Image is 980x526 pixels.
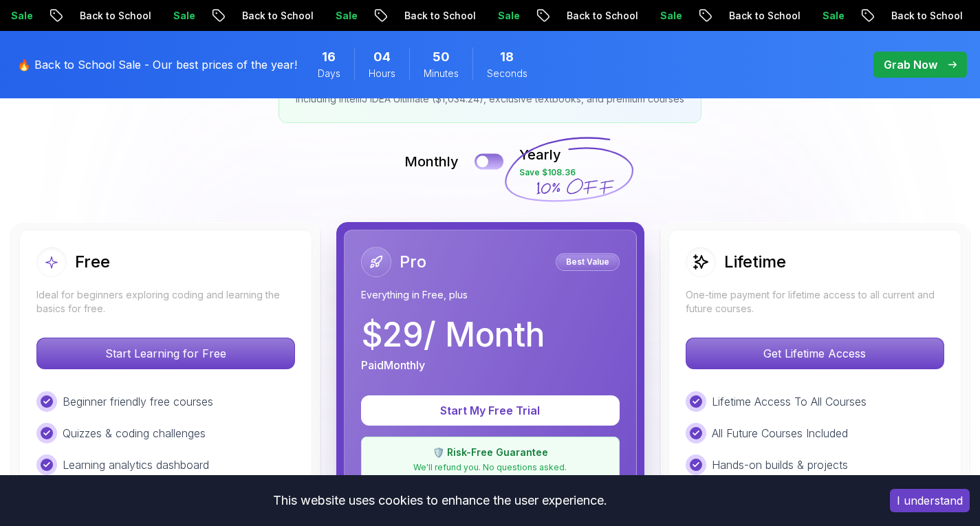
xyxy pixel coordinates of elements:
[811,9,855,23] p: Sale
[370,446,611,459] p: 🛡️ Risk-Free Guarantee
[10,485,869,516] div: This website uses cookies to enhance the user experience.
[373,47,391,67] span: 4 Hours
[649,9,693,23] p: Sale
[63,393,213,410] p: Beginner friendly free courses
[230,9,324,23] p: Back to School
[486,9,530,23] p: Sale
[378,402,603,419] p: Start My Free Trial
[724,251,786,273] h2: Lifetime
[717,9,811,23] p: Back to School
[686,338,944,369] button: Get Lifetime Access
[884,56,937,73] p: Grab Now
[890,489,970,512] button: Accept cookies
[322,47,336,67] span: 16 Days
[361,288,620,302] p: Everything in Free, plus
[433,47,450,67] span: 50 Minutes
[68,9,162,23] p: Back to School
[318,67,340,80] span: Days
[500,47,514,67] span: 18 Seconds
[712,425,848,441] p: All Future Courses Included
[361,357,425,373] p: Paid Monthly
[63,457,209,473] p: Learning analytics dashboard
[37,338,294,369] p: Start Learning for Free
[555,9,649,23] p: Back to School
[361,404,620,417] a: Start My Free Trial
[17,56,297,73] p: 🔥 Back to School Sale - Our best prices of the year!
[63,425,206,441] p: Quizzes & coding challenges
[296,92,684,106] p: Including IntelliJ IDEA Ultimate ($1,034.24), exclusive textbooks, and premium courses
[400,251,426,273] h2: Pro
[712,393,867,410] p: Lifetime Access To All Courses
[393,9,486,23] p: Back to School
[324,9,368,23] p: Sale
[487,67,527,80] span: Seconds
[361,318,545,351] p: $ 29 / Month
[36,288,295,316] p: Ideal for beginners exploring coding and learning the basics for free.
[558,255,618,269] p: Best Value
[75,251,110,273] h2: Free
[162,9,206,23] p: Sale
[36,347,295,360] a: Start Learning for Free
[686,338,944,369] p: Get Lifetime Access
[404,152,459,171] p: Monthly
[424,67,459,80] span: Minutes
[880,9,973,23] p: Back to School
[686,347,944,360] a: Get Lifetime Access
[36,338,295,369] button: Start Learning for Free
[361,395,620,426] button: Start My Free Trial
[712,457,848,473] p: Hands-on builds & projects
[370,462,611,473] p: We'll refund you. No questions asked.
[686,288,944,316] p: One-time payment for lifetime access to all current and future courses.
[369,67,395,80] span: Hours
